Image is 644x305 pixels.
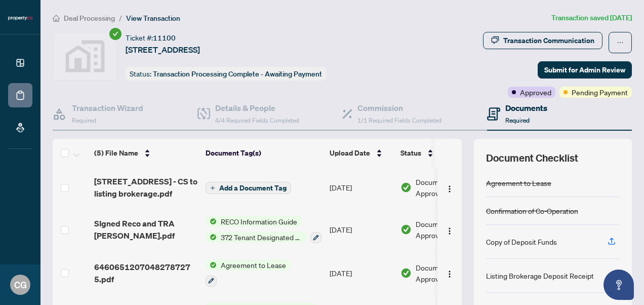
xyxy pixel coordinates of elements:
h4: Details & People [215,102,299,114]
span: Document Checklist [486,151,578,165]
th: (5) File Name [90,139,202,167]
span: 372 Tenant Designated Representation Agreement with Company Schedule A [217,232,306,243]
span: Approved [520,87,551,98]
img: logo [8,15,32,21]
span: 4/4 Required Fields Completed [215,117,299,124]
span: [STREET_ADDRESS] [126,44,200,56]
div: Listing Brokerage Deposit Receipt [486,270,594,281]
span: Required [505,117,530,124]
li: / [119,12,122,24]
img: Logo [446,270,454,278]
span: Transaction Processing Complete - Awaiting Payment [153,69,322,79]
button: Logo [441,221,458,238]
span: plus [210,185,215,190]
span: Agreement to Lease [217,259,290,271]
span: View Transaction [126,14,180,23]
img: Status Icon [206,232,217,243]
h4: Commission [357,102,441,114]
span: home [53,15,60,22]
button: Logo [441,179,458,196]
span: (5) File Name [94,147,138,159]
img: svg%3e [53,32,117,80]
span: ellipsis [617,39,624,46]
span: 6460651207048278727 5.pdf [94,261,197,285]
span: Required [72,117,96,124]
td: [DATE] [326,208,396,251]
img: Status Icon [206,216,217,227]
th: Document Tag(s) [202,139,326,167]
button: Add a Document Tag [206,182,291,194]
th: Upload Date [326,139,396,167]
span: Upload Date [330,147,370,159]
span: Add a Document Tag [219,184,287,192]
span: Status [400,147,421,159]
span: Document Approved [416,218,478,241]
h4: Transaction Wizard [72,102,143,114]
img: Logo [446,185,454,193]
article: Transaction saved [DATE] [551,12,632,24]
span: Deal Processing [64,14,115,23]
div: Ticket #: [126,32,176,44]
span: Document Approved [416,176,478,199]
button: Add a Document Tag [206,181,291,195]
td: [DATE] [326,167,396,208]
span: SIgned Reco and TRA [PERSON_NAME].pdf [94,217,197,242]
td: [DATE] [326,251,396,295]
th: Status [396,139,482,167]
button: Submit for Admin Review [538,61,632,79]
button: Status IconRECO Information GuideStatus Icon372 Tenant Designated Representation Agreement with C... [206,216,321,243]
span: 11100 [153,33,176,43]
span: RECO Information Guide [217,216,301,227]
img: Document Status [400,224,412,235]
div: Confirmation of Co-Operation [486,205,578,216]
span: CG [14,278,27,292]
div: Copy of Deposit Funds [486,236,557,247]
span: Document Approved [416,262,478,284]
span: [STREET_ADDRESS] - CS to listing brokerage.pdf [94,175,197,200]
button: Open asap [603,270,634,300]
span: 1/1 Required Fields Completed [357,117,441,124]
span: check-circle [109,28,122,40]
img: Status Icon [206,259,217,271]
button: Logo [441,265,458,281]
span: Submit for Admin Review [544,62,625,78]
img: Document Status [400,268,412,279]
h4: Documents [505,102,547,114]
img: Document Status [400,182,412,193]
div: Transaction Communication [503,32,594,49]
div: Agreement to Lease [486,177,551,188]
button: Transaction Communication [483,32,602,49]
span: Pending Payment [572,87,628,98]
button: Status IconAgreement to Lease [206,259,290,287]
img: Logo [446,227,454,235]
div: Status: [126,67,326,81]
